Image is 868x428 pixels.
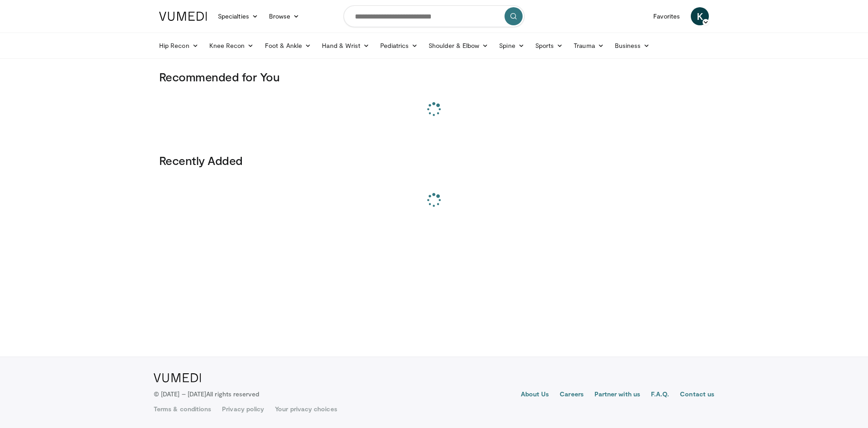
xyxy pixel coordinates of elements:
a: Browse [264,7,305,25]
a: Shoulder & Elbow [423,37,494,55]
a: Hip Recon [154,37,204,55]
a: Favorites [648,7,685,25]
img: VuMedi Logo [154,373,201,382]
a: Terms & conditions [154,404,211,414]
a: Hand & Wrist [316,37,375,55]
span: All rights reserved [206,390,259,398]
a: Business [609,37,656,55]
a: Sports [530,37,569,55]
a: K [691,7,709,25]
a: Your privacy choices [275,404,337,414]
input: Search topics, interventions [344,5,524,27]
a: Specialties [212,7,264,25]
a: About Us [521,390,549,400]
a: Trauma [568,37,609,55]
a: Partner with us [594,390,640,400]
a: Spine [494,37,529,55]
img: VuMedi Logo [159,12,207,21]
a: Pediatrics [375,37,423,55]
a: Careers [560,390,584,400]
a: F.A.Q. [651,390,669,400]
a: Contact us [680,390,714,400]
h3: Recently Added [159,153,709,168]
h3: Recommended for You [159,70,709,84]
p: © [DATE] – [DATE] [154,390,259,399]
a: Privacy policy [222,404,264,414]
a: Knee Recon [204,37,259,55]
a: Foot & Ankle [259,37,317,55]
